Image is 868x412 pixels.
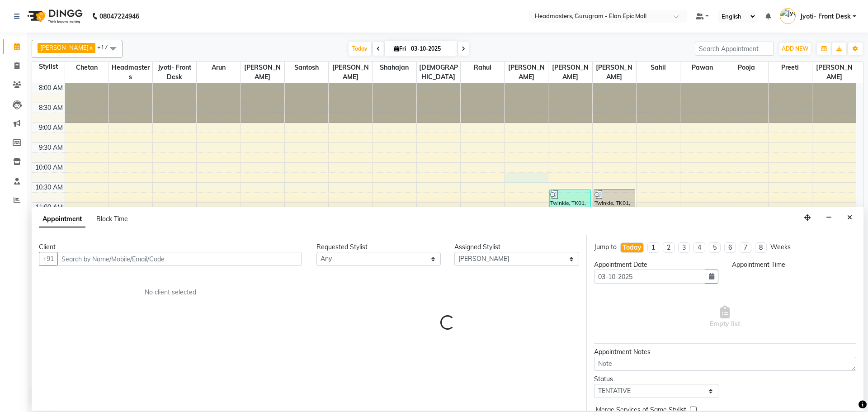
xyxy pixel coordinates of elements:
div: Appointment Date [594,260,718,270]
div: 9:30 AM [37,143,65,152]
li: 4 [693,242,705,253]
div: Requested Stylist [316,242,441,252]
input: Search Appointment [695,42,774,56]
span: ADD NEW [782,45,808,52]
span: Empty list [710,306,740,329]
div: 8:30 AM [37,103,65,113]
div: No client selected [61,288,280,297]
span: Santosh [285,62,328,73]
li: 6 [724,242,736,253]
span: [DEMOGRAPHIC_DATA] [417,62,460,83]
span: Block Time [96,215,128,223]
button: ADD NEW [779,43,811,55]
div: Jump to [594,242,617,252]
li: 3 [678,242,690,253]
span: Headmasters [109,62,152,83]
button: +91 [39,252,58,266]
div: 10:00 AM [33,163,65,172]
input: Search by Name/Mobile/Email/Code [57,252,302,266]
div: 10:30 AM [33,183,65,192]
div: Weeks [770,242,791,252]
li: 1 [647,242,659,253]
button: Close [843,211,856,225]
span: Appointment [39,211,85,227]
b: 08047224946 [99,4,139,29]
span: [PERSON_NAME] [505,62,548,83]
span: [PERSON_NAME] [812,62,856,83]
span: Rahul [461,62,504,73]
span: Jyoti- Front Desk [800,12,851,21]
span: Arun [197,62,240,73]
div: Client [39,242,302,252]
li: 8 [755,242,767,253]
span: [PERSON_NAME] [40,44,89,51]
div: 9:00 AM [37,123,65,133]
span: Preeti [769,62,812,73]
img: logo [23,4,85,29]
span: Pooja [724,62,768,73]
div: Assigned Stylist [454,242,579,252]
span: Jyoti- Front Desk [153,62,196,83]
div: Twinkle, TK01, 10:40 AM-11:10 AM, BD - Blow dry [550,189,590,208]
span: Pawan [680,62,724,73]
span: [PERSON_NAME] [548,62,592,83]
div: Appointment Time [732,260,856,270]
div: Status [594,374,718,384]
li: 7 [740,242,751,253]
span: +17 [97,43,115,51]
div: Today [623,243,642,252]
span: Sahil [637,62,680,73]
div: Appointment Notes [594,347,856,357]
div: 11:00 AM [33,203,65,212]
li: 2 [663,242,675,253]
div: Stylist [32,62,65,71]
div: 8:00 AM [37,83,65,93]
span: [PERSON_NAME] [593,62,636,83]
span: [PERSON_NAME] [241,62,284,83]
span: Shahajan [373,62,416,73]
span: Chetan [65,62,108,73]
input: 2025-10-03 [408,42,453,56]
span: Today [349,42,371,56]
div: Twinkle, TK01, 10:40 AM-11:25 AM, BD - Blow dry [594,189,635,218]
input: yyyy-mm-dd [594,270,705,284]
span: [PERSON_NAME] [329,62,372,83]
span: Fri [392,45,408,52]
a: x [89,44,93,51]
img: Jyoti- Front Desk [780,8,796,24]
li: 5 [709,242,721,253]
